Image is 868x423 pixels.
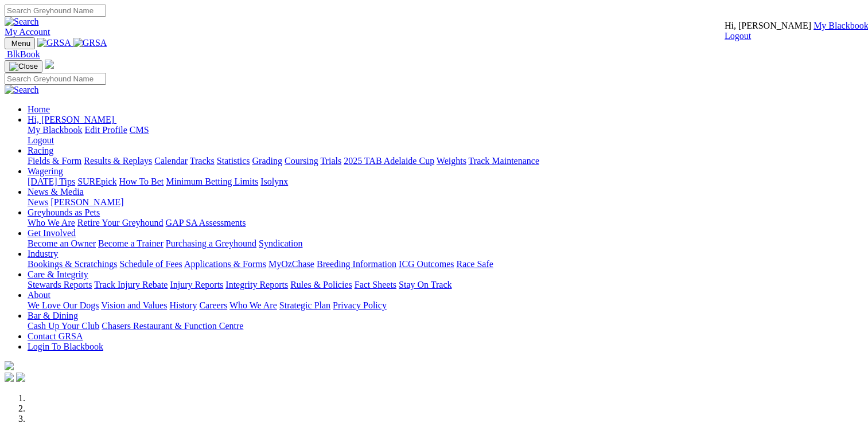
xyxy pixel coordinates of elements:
[28,280,863,290] div: Care & Integrity
[28,259,863,269] div: Industry
[28,115,116,124] a: Hi, [PERSON_NAME]
[130,125,149,135] a: CMS
[260,177,288,186] a: Isolynx
[5,373,14,382] img: facebook.svg
[5,60,42,73] button: Toggle navigation
[7,49,40,59] span: BlkBook
[166,177,258,186] a: Minimum Betting Limits
[28,135,54,145] a: Logout
[290,280,352,289] a: Rules & Policies
[28,197,863,207] div: News & Media
[37,38,71,48] img: GRSA
[169,300,197,310] a: History
[28,156,863,166] div: Racing
[102,321,243,331] a: Chasers Restaurant & Function Centre
[28,342,103,351] a: Login To Blackbook
[28,177,863,187] div: Wagering
[5,17,39,27] img: Search
[259,238,302,248] a: Syndication
[28,311,78,320] a: Bar & Dining
[45,60,54,69] img: logo-grsa-white.png
[119,259,182,269] a: Schedule of Fees
[28,280,92,289] a: Stewards Reports
[101,300,167,310] a: Vision and Values
[28,125,83,135] a: My Blackbook
[333,300,387,310] a: Privacy Policy
[28,321,863,331] div: Bar & Dining
[320,156,341,166] a: Trials
[190,156,215,166] a: Tracks
[437,156,466,166] a: Weights
[184,259,266,269] a: Applications & Forms
[5,85,39,95] img: Search
[229,300,277,310] a: Who We Are
[28,290,50,300] a: About
[28,166,63,176] a: Wagering
[11,39,30,48] span: Menu
[166,238,256,248] a: Purchasing a Greyhound
[5,361,14,370] img: logo-grsa-white.png
[9,62,38,71] img: Close
[5,49,40,59] a: BlkBook
[28,300,863,311] div: About
[28,249,58,258] a: Industry
[225,280,288,289] a: Integrity Reports
[28,156,81,166] a: Fields & Form
[77,177,116,186] a: SUREpick
[28,115,114,124] span: Hi, [PERSON_NAME]
[154,156,188,166] a: Calendar
[456,259,493,269] a: Race Safe
[285,156,318,166] a: Coursing
[5,27,50,37] a: My Account
[98,238,164,248] a: Become a Trainer
[166,218,246,228] a: GAP SA Assessments
[199,300,227,310] a: Careers
[725,21,811,30] span: Hi, [PERSON_NAME]
[399,280,451,289] a: Stay On Track
[28,331,83,341] a: Contact GRSA
[344,156,434,166] a: 2025 TAB Adelaide Cup
[50,197,123,207] a: [PERSON_NAME]
[28,218,75,228] a: Who We Are
[28,146,53,155] a: Racing
[28,207,100,217] a: Greyhounds as Pets
[28,218,863,228] div: Greyhounds as Pets
[217,156,250,166] a: Statistics
[28,197,48,207] a: News
[469,156,539,166] a: Track Maintenance
[725,31,751,41] a: Logout
[73,38,107,48] img: GRSA
[355,280,396,289] a: Fact Sheets
[84,156,152,166] a: Results & Replays
[77,218,164,228] a: Retire Your Greyhound
[28,269,88,279] a: Care & Integrity
[28,125,863,146] div: Hi, [PERSON_NAME]
[5,5,106,17] input: Search
[170,280,223,289] a: Injury Reports
[28,177,75,186] a: [DATE] Tips
[28,321,99,331] a: Cash Up Your Club
[28,104,50,114] a: Home
[85,125,127,135] a: Edit Profile
[279,300,330,310] a: Strategic Plan
[28,228,76,238] a: Get Involved
[5,73,106,85] input: Search
[94,280,168,289] a: Track Injury Rebate
[268,259,314,269] a: MyOzChase
[28,238,96,248] a: Become an Owner
[28,187,84,197] a: News & Media
[16,373,25,382] img: twitter.svg
[119,177,164,186] a: How To Bet
[399,259,454,269] a: ICG Outcomes
[28,259,117,269] a: Bookings & Scratchings
[28,238,863,249] div: Get Involved
[317,259,396,269] a: Breeding Information
[252,156,282,166] a: Grading
[28,300,99,310] a: We Love Our Dogs
[5,37,35,49] button: Toggle navigation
